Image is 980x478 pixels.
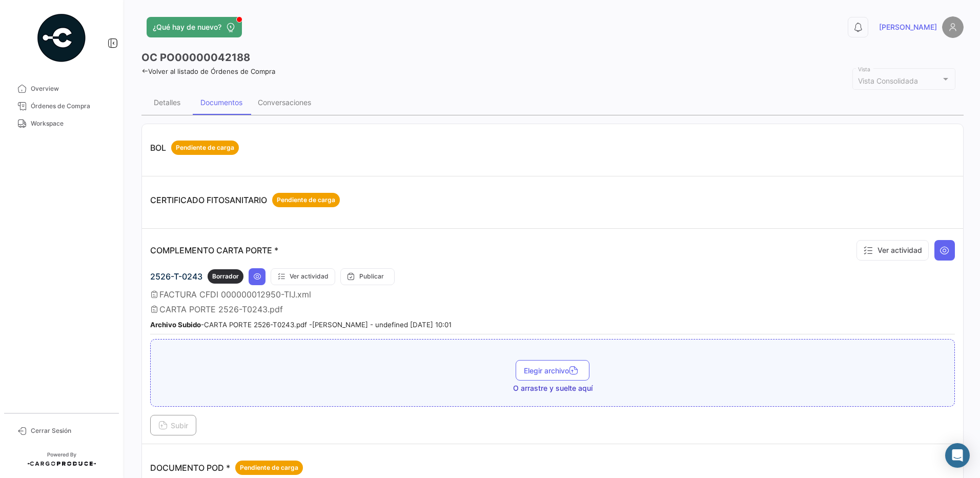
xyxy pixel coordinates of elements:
[36,12,87,64] img: powered-by.png
[154,98,180,107] div: Detalles
[524,366,581,375] span: Elegir archivo
[200,98,242,107] div: Documentos
[150,321,201,329] b: Archivo Subido
[271,268,335,285] button: Ver actividad
[212,272,239,281] span: Borrador
[153,22,221,32] span: ¿Qué hay de nuevo?
[516,360,589,381] button: Elegir archivo
[158,421,188,430] span: Subir
[159,304,283,314] span: CARTA PORTE 2526-T0243.pdf
[141,67,275,75] a: Volver al listado de Órdenes de Compra
[150,461,303,475] p: DOCUMENTO POD *
[147,17,242,37] button: ¿Qué hay de nuevo?
[31,119,111,128] span: Workspace
[942,16,964,38] img: placeholder-user.png
[150,271,202,282] span: 2526-T-0243
[340,268,395,285] button: Publicar
[8,115,115,132] a: Workspace
[150,245,278,255] p: COMPLEMENTO CARTA PORTE *
[8,80,115,97] a: Overview
[945,443,970,468] div: Abrir Intercom Messenger
[513,383,593,393] span: O arrastre y suelte aquí
[176,143,234,152] span: Pendiente de carga
[240,463,298,472] span: Pendiente de carga
[277,195,335,205] span: Pendiente de carga
[150,141,239,155] p: BOL
[8,97,115,115] a: Órdenes de Compra
[31,102,111,111] span: Órdenes de Compra
[31,426,111,435] span: Cerrar Sesión
[150,415,196,435] button: Subir
[150,193,340,207] p: CERTIFICADO FITOSANITARIO
[858,76,918,85] mat-select-trigger: Vista Consolidada
[856,240,929,261] button: Ver actividad
[879,22,937,32] span: [PERSON_NAME]
[258,98,311,107] div: Conversaciones
[31,84,111,93] span: Overview
[150,321,452,329] small: - CARTA PORTE 2526-T0243.pdf - [PERSON_NAME] - undefined [DATE] 10:01
[159,289,311,300] span: FACTURA CFDI 000000012950-TIJ.xml
[141,50,250,65] h3: OC PO00000042188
